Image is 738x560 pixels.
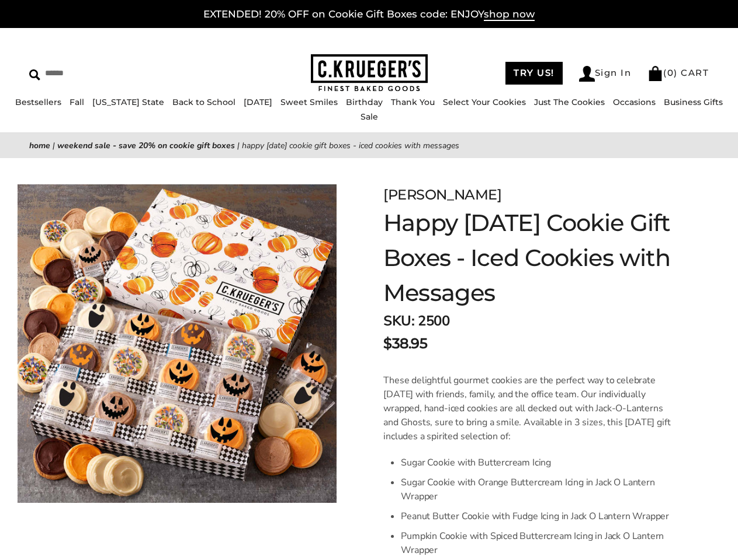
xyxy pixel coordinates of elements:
strong: SKU: [383,311,414,330]
a: Weekend Sale - SAVE 20% on Cookie Gift Boxes [57,140,235,151]
div: [PERSON_NAME] [383,184,680,205]
img: Search [29,69,40,80]
a: Sign In [579,66,632,82]
a: Occasions [613,97,656,107]
input: Search [29,64,185,82]
img: Bag [647,66,663,81]
a: Home [29,140,50,151]
span: 0 [667,67,674,78]
a: Sweet Smiles [280,97,338,107]
a: Just The Cookies [534,97,605,107]
a: Select Your Cookies [443,97,526,107]
a: (0) CART [647,67,709,78]
h1: Happy [DATE] Cookie Gift Boxes - Iced Cookies with Messages [383,205,680,310]
li: Peanut Butter Cookie with Fudge Icing in Jack O Lantern Wrapper [401,506,680,526]
img: Happy Halloween Cookie Gift Boxes - Iced Cookies with Messages [18,184,337,503]
span: | [53,140,55,151]
a: TRY US! [505,62,563,85]
a: [DATE] [244,97,272,107]
a: EXTENDED! 20% OFF on Cookie Gift Boxes code: ENJOYshop now [203,8,535,21]
span: 2500 [418,311,449,330]
p: These delightful gourmet cookies are the perfect way to celebrate [DATE] with friends, family, an... [383,373,680,443]
a: Sale [361,111,378,122]
span: | [237,140,240,151]
span: $38.95 [383,333,427,354]
a: Bestsellers [15,97,61,107]
li: Sugar Cookie with Buttercream Icing [401,453,680,473]
li: Sugar Cookie with Orange Buttercream Icing in Jack O Lantern Wrapper [401,473,680,506]
a: Back to School [172,97,235,107]
nav: breadcrumbs [29,139,709,152]
a: Business Gifts [664,97,723,107]
a: Birthday [346,97,383,107]
img: Account [579,66,595,82]
span: shop now [484,8,535,21]
span: Happy [DATE] Cookie Gift Boxes - Iced Cookies with Messages [242,140,459,151]
a: Thank You [391,97,435,107]
a: [US_STATE] State [92,97,164,107]
li: Pumpkin Cookie with Spiced Buttercream Icing in Jack O Lantern Wrapper [401,526,680,560]
img: C.KRUEGER'S [311,54,428,92]
a: Fall [70,97,84,107]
